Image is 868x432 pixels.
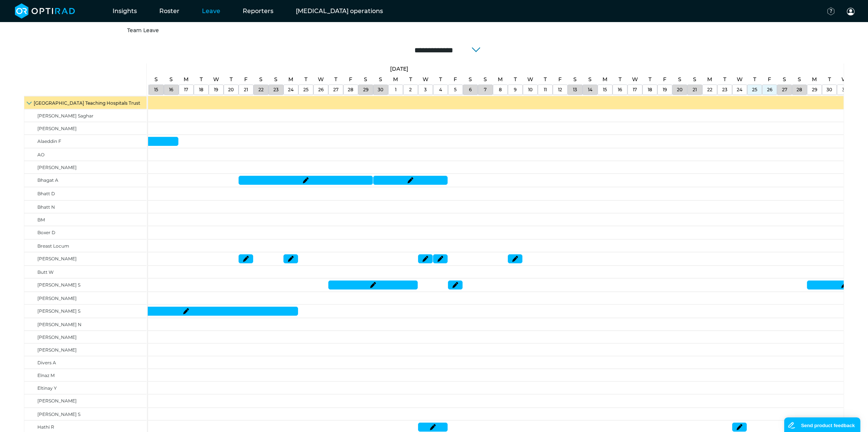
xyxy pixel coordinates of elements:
[705,85,714,95] a: December 22, 2025
[37,126,77,131] span: [PERSON_NAME]
[767,87,772,92] span: 26
[630,74,640,85] a: December 17, 2025
[242,85,250,95] a: November 21, 2025
[198,74,205,85] a: November 18, 2025
[346,85,355,95] a: November 28, 2025
[37,411,80,417] span: [PERSON_NAME] S
[407,74,414,85] a: December 2, 2025
[286,74,295,85] a: November 24, 2025
[525,74,535,85] a: December 10, 2025
[37,138,61,144] span: Alaeddin F
[556,85,564,95] a: December 12, 2025
[37,165,77,170] span: [PERSON_NAME]
[705,74,714,85] a: December 22, 2025
[781,74,788,85] a: December 27, 2025
[512,85,518,95] a: December 9, 2025
[616,85,624,95] a: December 16, 2025
[691,74,698,85] a: December 21, 2025
[37,347,77,353] span: [PERSON_NAME]
[780,85,789,95] a: December 27, 2025
[286,85,295,95] a: November 24, 2025
[421,74,430,85] a: December 3, 2025
[37,398,77,404] span: [PERSON_NAME]
[37,322,82,327] span: [PERSON_NAME] N
[840,85,848,95] a: December 31, 2025
[407,85,414,95] a: December 2, 2025
[37,256,77,261] span: [PERSON_NAME]
[631,85,639,95] a: December 17, 2025
[361,85,370,95] a: November 29, 2025
[182,85,190,95] a: November 17, 2025
[127,27,159,34] a: Team Leave
[497,85,504,95] a: December 8, 2025
[34,100,140,106] span: [GEOGRAPHIC_DATA] Teaching Hospitals Trust
[377,74,384,85] a: November 30, 2025
[331,85,340,95] a: November 27, 2025
[586,85,594,95] a: December 14, 2025
[316,85,325,95] a: November 26, 2025
[388,64,410,74] a: December 1, 2025
[347,74,354,85] a: November 28, 2025
[212,85,220,95] a: November 19, 2025
[661,85,669,95] a: December 19, 2025
[37,113,93,119] span: [PERSON_NAME] Saghar
[228,74,234,85] a: November 20, 2025
[720,85,729,95] a: December 23, 2025
[646,85,654,95] a: December 18, 2025
[257,85,266,95] a: November 22, 2025
[512,74,519,85] a: December 9, 2025
[617,74,623,85] a: December 16, 2025
[152,85,160,95] a: November 15, 2025
[750,85,759,95] a: December 25, 2025
[452,85,458,95] a: December 5, 2025
[661,74,668,85] a: December 19, 2025
[242,74,249,85] a: November 21, 2025
[37,152,45,157] span: AO
[168,74,175,85] a: November 16, 2025
[376,85,385,95] a: November 30, 2025
[601,74,609,85] a: December 15, 2025
[37,177,58,183] span: Bhagat A
[153,74,160,85] a: November 15, 2025
[467,74,474,85] a: December 6, 2025
[37,424,54,430] span: Hathi R
[272,74,279,85] a: November 23, 2025
[391,74,400,85] a: December 1, 2025
[647,74,653,85] a: December 18, 2025
[467,85,473,95] a: December 6, 2025
[37,360,56,365] span: Divers A
[437,85,444,95] a: December 4, 2025
[226,85,236,95] a: November 20, 2025
[422,85,429,95] a: December 3, 2025
[257,74,264,85] a: November 22, 2025
[182,74,190,85] a: November 17, 2025
[37,295,77,301] span: [PERSON_NAME]
[37,269,53,275] span: Butt W
[691,85,699,95] a: December 21, 2025
[332,74,339,85] a: November 27, 2025
[571,85,579,95] a: December 13, 2025
[526,85,534,95] a: December 10, 2025
[542,74,549,85] a: December 11, 2025
[752,87,757,92] span: 25
[452,74,459,85] a: December 5, 2025
[167,85,175,95] a: November 16, 2025
[362,74,369,85] a: November 29, 2025
[735,85,744,95] a: December 24, 2025
[676,74,683,85] a: December 20, 2025
[810,74,819,85] a: December 29, 2025
[496,74,504,85] a: December 8, 2025
[795,85,804,95] a: December 28, 2025
[482,74,489,85] a: December 7, 2025
[37,373,55,378] span: Elnaz M
[840,74,849,85] a: December 31, 2025
[675,85,684,95] a: December 20, 2025
[437,74,444,85] a: December 4, 2025
[303,74,309,85] a: November 25, 2025
[272,85,280,95] a: November 23, 2025
[37,230,55,235] span: Boxer D
[37,334,77,340] span: [PERSON_NAME]
[826,74,833,85] a: December 30, 2025
[735,74,745,85] a: December 24, 2025
[37,191,55,196] span: Bhatt D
